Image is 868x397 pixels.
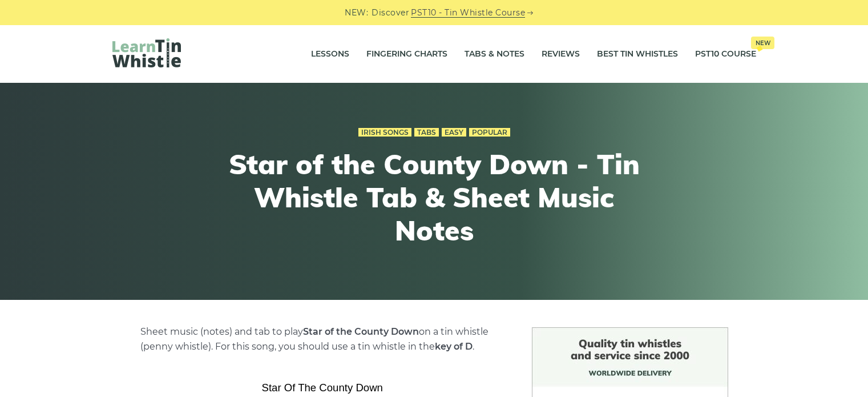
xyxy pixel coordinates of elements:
[542,40,580,69] a: Reviews
[751,37,774,49] span: New
[224,148,644,247] h1: Star of the County Down - Tin Whistle Tab & Sheet Music Notes
[695,40,756,69] a: PST10 CourseNew
[303,326,419,337] strong: Star of the County Down
[442,128,466,137] a: Easy
[311,40,349,69] a: Lessons
[358,128,411,137] a: Irish Songs
[140,324,504,354] p: Sheet music (notes) and tab to play on a tin whistle (penny whistle). For this song, you should u...
[465,40,524,69] a: Tabs & Notes
[597,40,678,69] a: Best Tin Whistles
[414,128,439,137] a: Tabs
[112,38,181,67] img: LearnTinWhistle.com
[366,40,447,69] a: Fingering Charts
[435,341,473,352] strong: key of D
[469,128,510,137] a: Popular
